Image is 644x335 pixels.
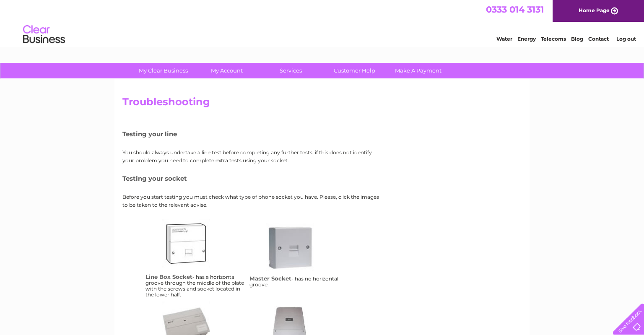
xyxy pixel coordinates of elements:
[143,217,247,300] td: - has a horizontal groove through the middle of the plate with the screws and socket located in t...
[122,175,382,182] h5: Testing your socket
[122,130,382,138] h5: Testing your line
[571,36,583,42] a: Blog
[588,36,609,42] a: Contact
[122,148,382,164] p: You should always undertake a line test before completing any further tests, if this does not ide...
[23,22,65,47] img: logo.png
[122,96,522,112] h2: Troubleshooting
[192,63,262,78] a: My Account
[247,217,351,300] td: - has no horizontal groove.
[162,219,229,286] a: lbs
[249,275,291,282] h4: Master Socket
[320,63,389,78] a: Customer Help
[496,36,512,42] a: Water
[616,36,636,42] a: Log out
[256,63,325,78] a: Services
[125,5,521,41] div: Clear Business is a trading name of Verastar Limited (registered in [GEOGRAPHIC_DATA] No. 3667643...
[122,193,382,209] p: Before you start testing you must check what type of phone socket you have. Please, click the ima...
[384,63,453,78] a: Make A Payment
[517,36,536,42] a: Energy
[541,36,566,42] a: Telecoms
[266,223,333,290] a: ms
[129,63,198,78] a: My Clear Business
[145,273,192,280] h4: Line Box Socket
[486,4,544,15] a: 0333 014 3131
